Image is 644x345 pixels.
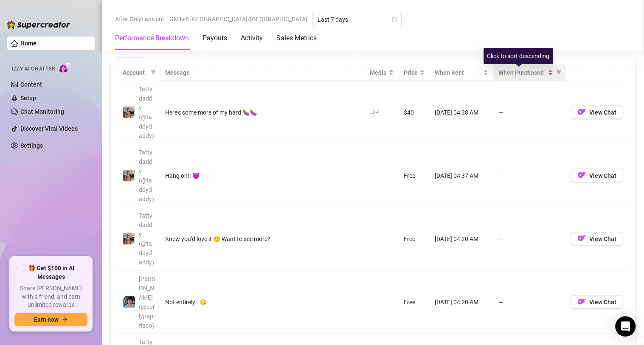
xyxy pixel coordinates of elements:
[430,207,493,270] td: [DATE] 04:20 AM
[493,207,565,270] td: —
[589,109,616,115] span: View Chat
[123,296,135,308] img: Elijah (@curlypapiflaco)
[430,270,493,334] td: [DATE] 04:20 AM
[493,270,565,334] td: —
[123,169,135,181] img: Tattydaddy (@taddydaddy)
[123,67,147,77] span: Account
[399,270,430,334] td: Free
[370,109,375,114] span: video-camera
[571,174,623,180] a: OFView Chat
[577,171,586,179] img: OF
[151,70,156,75] span: filter
[571,237,623,244] a: OFView Chat
[123,233,135,244] img: Tattydaddy (@taddydaddy)
[556,70,561,75] span: filter
[165,107,360,117] div: Here's some more of my hard 🍆🍆
[554,66,563,79] span: filter
[376,108,379,116] div: 4
[165,234,360,243] div: Knew you'd love it 😏 Want to see more?
[115,13,164,25] span: After OnlyFans cut
[20,142,43,149] a: Settings
[571,168,623,182] button: OFView Chat
[399,144,430,207] td: Free
[14,284,87,309] span: Share [PERSON_NAME] with a friend, and earn unlimited rewards
[493,64,565,81] th: When Purchased
[58,62,71,74] img: AI Chatter
[430,81,493,144] td: [DATE] 04:38 AM
[484,48,553,64] div: Click to sort descending
[577,234,586,242] img: OF
[571,105,623,119] button: OFView Chat
[14,313,87,326] button: Earn nowarrow-right
[435,67,481,77] span: When Sent
[139,275,155,328] span: [PERSON_NAME] (@curlypapiflaco)
[571,232,623,245] button: OFView Chat
[498,67,546,77] span: When Purchased
[571,110,623,117] a: OFView Chat
[20,81,42,88] a: Content
[115,33,189,43] div: Performance Breakdown
[20,95,36,101] a: Setup
[571,295,623,309] button: OFView Chat
[399,64,430,81] th: Price
[14,264,87,281] span: 🎁 Get $100 in AI Messages
[399,207,430,270] td: Free
[589,172,616,179] span: View Chat
[139,212,154,265] span: Tattydaddy (@taddydaddy)
[276,33,317,43] div: Sales Metrics
[7,20,70,29] img: logo-BBDzfeDw.svg
[493,144,565,207] td: —
[20,108,64,115] a: Chat Monitoring
[430,144,493,207] td: [DATE] 04:37 AM
[165,297,360,306] div: Not entirely.. 😏
[392,17,397,22] span: calendar
[62,317,68,323] span: arrow-right
[20,125,78,132] a: Discover Viral Videos
[139,149,154,202] span: Tattydaddy (@taddydaddy)
[493,81,565,144] td: —
[365,64,399,81] th: Media
[149,66,157,79] span: filter
[430,64,493,81] th: When Sent
[169,13,307,25] span: GMT+8 [GEOGRAPHIC_DATA]/[GEOGRAPHIC_DATA]
[589,298,616,305] span: View Chat
[34,316,59,323] span: Earn now
[139,85,154,139] span: Tattydaddy (@taddydaddy)
[589,235,616,242] span: View Chat
[615,316,636,337] div: Open Intercom Messenger
[577,107,586,116] img: OF
[20,40,37,47] a: Home
[404,67,418,77] span: Price
[123,106,135,118] img: Tattydaddy (@taddydaddy)
[571,300,623,307] a: OFView Chat
[577,297,586,306] img: OF
[165,171,360,180] div: Hang on!! 😈
[202,33,227,43] div: Payouts
[241,33,263,43] div: Activity
[399,81,430,144] td: $40
[370,67,387,77] span: Media
[160,64,365,81] th: Message
[12,65,55,73] span: Izzy AI Chatter
[318,13,397,26] span: Last 7 days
